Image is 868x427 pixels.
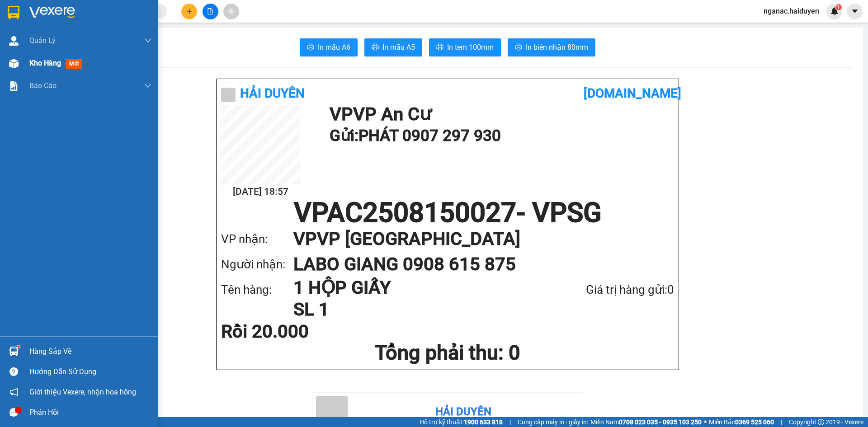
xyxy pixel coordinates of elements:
[29,345,151,358] div: Hàng sắp về
[144,37,151,44] span: down
[9,388,18,396] span: notification
[382,42,415,53] span: In mẫu A5
[9,36,19,46] img: warehouse-icon
[508,38,595,56] button: printerIn biên nhận 80mm
[584,86,681,101] b: [DOMAIN_NAME]
[29,406,151,419] div: Phản hồi
[364,38,422,56] button: printerIn mẫu A5
[447,42,494,53] span: In tem 100mm
[29,35,56,46] span: Quản Lý
[186,8,193,14] span: plus
[9,347,19,356] img: warehouse-icon
[372,43,379,52] span: printer
[293,226,656,252] h1: VP VP [GEOGRAPHIC_DATA]
[7,59,22,69] span: Rồi :
[221,281,293,299] div: Tên hàng:
[781,417,782,427] span: |
[435,404,491,421] div: Hải Duyên
[464,418,503,426] strong: 1900 633 818
[9,408,18,417] span: message
[9,59,19,68] img: warehouse-icon
[221,199,674,226] h1: VPAC2508150027 - VPSG
[830,7,839,15] img: icon-new-feature
[293,252,656,277] h1: LABO GIANG 0908 615 875
[240,86,305,101] b: Hải Duyên
[436,43,443,52] span: printer
[221,341,674,365] h1: Tổng phải thu: 0
[429,38,501,56] button: printerIn tem 100mm
[203,4,218,19] button: file-add
[709,417,774,427] span: Miền Bắc
[847,4,863,19] button: caret-down
[77,40,169,53] div: 0908615875
[756,5,826,17] span: nganac.haiduyen
[77,29,169,40] div: LABO GIANG
[66,59,82,69] span: mới
[221,323,371,341] div: Rồi 20.000
[704,420,707,424] span: ⚪️
[228,8,234,14] span: aim
[223,4,239,19] button: aim
[851,7,859,15] span: caret-down
[330,123,670,148] h1: Gửi: PHÁT 0907 297 930
[144,82,151,89] span: down
[735,418,774,426] strong: 0369 525 060
[8,8,71,19] div: VP An Cư
[17,345,20,348] sup: 1
[818,419,824,425] span: copyright
[29,386,136,398] span: Giới thiệu Vexere, nhận hoa hồng
[526,42,588,53] span: In biên nhận 80mm
[7,58,72,69] div: 20.000
[77,8,169,29] div: VP [GEOGRAPHIC_DATA]
[538,281,674,299] div: Giá trị hàng gửi: 0
[77,9,99,18] span: Nhận:
[221,184,300,199] h2: [DATE] 18:57
[619,418,702,426] strong: 0708 023 035 - 0935 103 250
[318,42,350,53] span: In mẫu A6
[8,9,22,18] span: Gửi:
[420,417,503,427] span: Hỗ trợ kỹ thuật:
[8,19,71,29] div: PHÁT
[307,43,314,52] span: printer
[29,80,57,91] span: Báo cáo
[29,365,151,379] div: Hướng dẫn sử dụng
[221,230,293,249] div: VP nhận:
[518,417,588,427] span: Cung cấp máy in - giấy in:
[9,81,19,91] img: solution-icon
[837,4,840,10] span: 1
[9,367,18,376] span: question-circle
[181,4,197,19] button: plus
[590,417,702,427] span: Miền Nam
[8,6,19,19] img: logo-vxr
[221,255,293,274] div: Người nhận:
[515,43,522,52] span: printer
[8,29,71,42] div: 0907297930
[293,277,538,299] h1: 1 HỘP GIẤY
[330,105,670,123] h1: VP VP An Cư
[300,38,358,56] button: printerIn mẫu A6
[835,4,842,10] sup: 1
[29,59,61,67] span: Kho hàng
[207,8,213,14] span: file-add
[509,417,511,427] span: |
[293,299,538,320] h1: SL 1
